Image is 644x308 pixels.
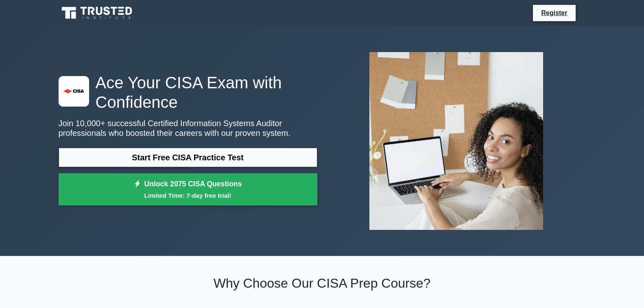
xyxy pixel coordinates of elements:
a: Start Free CISA Practice Test [59,148,317,167]
small: Limited Time: 7-day free trial! [69,191,307,200]
a: Unlock 2075 CISA QuestionsLimited Time: 7-day free trial! [59,173,317,206]
a: Register [536,8,572,18]
h2: Why Choose Our CISA Prep Course? [59,275,586,291]
p: Join 10,000+ successful Certified Information Systems Auditor professionals who boosted their car... [59,118,317,138]
h1: Ace Your CISA Exam with Confidence [59,73,317,112]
